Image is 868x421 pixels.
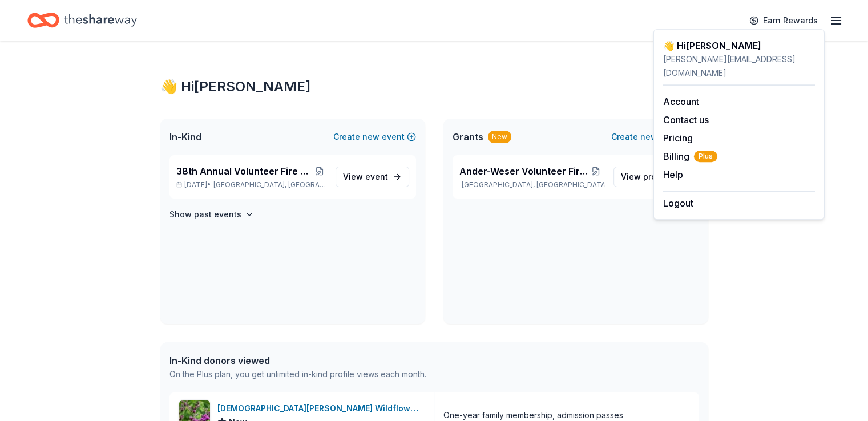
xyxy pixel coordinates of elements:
span: [GEOGRAPHIC_DATA], [GEOGRAPHIC_DATA] [213,180,326,189]
button: Help [663,168,683,181]
div: 👋 Hi [PERSON_NAME] [160,78,708,96]
span: project [643,172,671,181]
p: [DATE] • [176,180,326,189]
span: new [640,130,657,144]
span: Ander-Weser Volunteer Fire Department [459,164,588,178]
button: Createnewproject [611,130,699,144]
div: On the Plus plan, you get unlimited in-kind profile views each month. [169,367,426,381]
a: Pricing [663,132,693,144]
div: 👋 Hi [PERSON_NAME] [663,39,815,52]
button: Createnewevent [333,130,416,144]
button: Contact us [663,113,709,127]
span: 38th Annual Volunteer Fire Department Fall Fundraiser [176,164,314,178]
span: event [365,172,388,181]
h4: Show past events [169,208,241,221]
a: View project [613,167,692,187]
div: New [488,131,511,143]
div: In-Kind donors viewed [169,354,426,367]
div: [PERSON_NAME][EMAIL_ADDRESS][DOMAIN_NAME] [663,52,815,80]
a: Earn Rewards [742,10,825,31]
span: Grants [453,130,483,144]
span: Billing [663,149,717,163]
span: In-Kind [169,130,201,144]
p: [GEOGRAPHIC_DATA], [GEOGRAPHIC_DATA] [459,180,604,189]
div: [DEMOGRAPHIC_DATA][PERSON_NAME] Wildflower Center [217,402,425,415]
span: new [362,130,380,144]
button: BillingPlus [663,149,717,163]
span: View [343,170,388,184]
span: Plus [694,151,717,162]
a: Home [27,7,137,34]
a: View event [336,167,409,187]
button: Show past events [169,208,254,221]
span: View [621,170,671,184]
a: Account [663,96,699,107]
button: Logout [663,196,693,210]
